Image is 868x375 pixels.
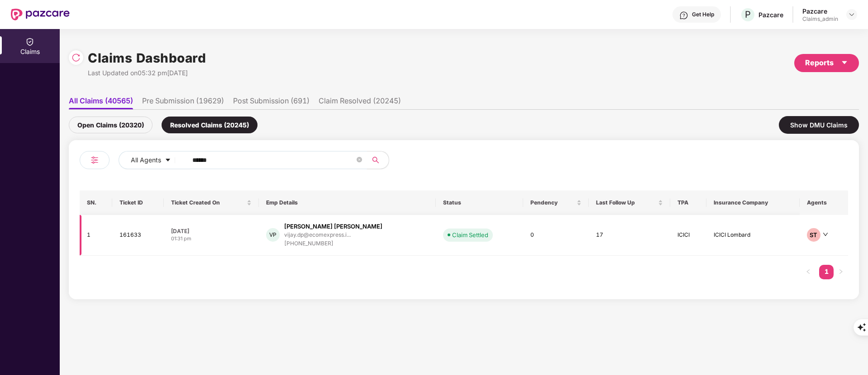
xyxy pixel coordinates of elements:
[88,48,206,68] h1: Claims Dashboard
[80,190,112,215] th: SN.
[801,265,816,279] button: left
[530,199,575,206] span: Pendency
[706,215,800,256] td: ICICI Lombard
[779,116,859,134] div: Show DMU Claims
[171,199,245,206] span: Ticket Created On
[112,190,164,215] th: Ticket ID
[88,68,206,78] div: Last Updated on 05:32 pm[DATE]
[801,265,816,279] li: Previous Page
[25,37,34,46] img: svg+xml;base64,PHN2ZyBpZD0iQ2xhaW0iIHhtbG5zPSJodHRwOi8vd3d3LnczLm9yZy8yMDAwL3N2ZyIgd2lkdGg9IjIwIi...
[367,151,389,169] button: search
[670,215,706,256] td: ICICI
[436,190,523,215] th: Status
[452,230,488,239] div: Claim Settled
[164,190,259,215] th: Ticket Created On
[112,215,164,256] td: 161633
[357,157,362,162] span: close-circle
[165,157,171,164] span: caret-down
[848,11,855,18] img: svg+xml;base64,PHN2ZyBpZD0iRHJvcGRvd24tMzJ4MzIiIHhtbG5zPSJodHRwOi8vd3d3LnczLm9yZy8yMDAwL3N2ZyIgd2...
[806,269,811,274] span: left
[69,96,133,109] li: All Claims (40565)
[131,155,161,165] span: All Agents
[523,190,589,215] th: Pendency
[11,9,70,20] img: New Pazcare Logo
[819,265,834,279] li: 1
[266,228,280,242] div: VP
[89,155,100,166] img: svg+xml;base64,PHN2ZyB4bWxucz0iaHR0cDovL3d3dy53My5vcmcvMjAwMC9zdmciIHdpZHRoPSIyNCIgaGVpZ2h0PSIyNC...
[823,232,828,237] span: down
[758,10,783,19] div: Pazcare
[233,96,310,109] li: Post Submission (691)
[171,227,252,235] div: [DATE]
[841,59,848,66] span: caret-down
[670,190,706,215] th: TPA
[523,215,589,256] td: 0
[834,265,848,279] li: Next Page
[745,9,751,20] span: P
[284,239,382,248] div: [PHONE_NUMBER]
[80,215,112,256] td: 1
[284,232,351,238] div: vijay.dp@ecomexpress.i...
[679,11,688,20] img: svg+xml;base64,PHN2ZyBpZD0iSGVscC0zMngzMiIgeG1sbnM9Imh0dHA6Ly93d3cudzMub3JnLzIwMDAvc3ZnIiB3aWR0aD...
[802,15,838,23] div: Claims_admin
[72,53,81,62] img: svg+xml;base64,PHN2ZyBpZD0iUmVsb2FkLTMyeDMyIiB4bWxucz0iaHR0cDovL3d3dy53My5vcmcvMjAwMC9zdmciIHdpZH...
[802,7,838,15] div: Pazcare
[834,265,848,279] button: right
[357,156,362,165] span: close-circle
[589,215,670,256] td: 17
[119,151,191,169] button: All Agentscaret-down
[838,269,844,274] span: right
[706,190,800,215] th: Insurance Company
[819,265,834,278] a: 1
[596,199,656,206] span: Last Follow Up
[367,156,384,164] span: search
[807,228,820,242] div: ST
[284,222,382,231] div: [PERSON_NAME] [PERSON_NAME]
[692,11,714,18] div: Get Help
[162,117,258,133] div: Resolved Claims (20245)
[142,96,224,109] li: Pre Submission (19629)
[319,96,401,109] li: Claim Resolved (20245)
[259,190,436,215] th: Emp Details
[800,190,848,215] th: Agents
[589,190,670,215] th: Last Follow Up
[805,57,848,68] div: Reports
[171,235,252,243] div: 01:31 pm
[69,117,153,133] div: Open Claims (20320)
